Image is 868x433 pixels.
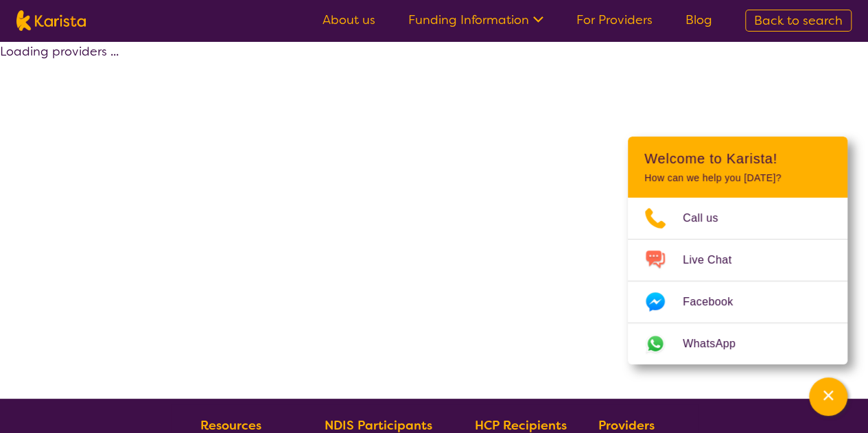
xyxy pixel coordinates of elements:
[745,10,852,32] a: Back to search
[683,292,749,312] span: Facebook
[685,12,712,28] a: Blog
[408,12,543,28] a: Funding Information
[754,12,843,29] span: Back to search
[683,208,735,229] span: Call us
[683,250,748,270] span: Live Chat
[809,377,847,416] button: Channel Menu
[644,172,831,184] p: How can we help you [DATE]?
[322,12,375,28] a: About us
[628,198,847,364] ul: Choose channel
[16,10,86,31] img: Karista logo
[683,333,752,354] span: WhatsApp
[628,137,847,364] div: Channel Menu
[644,150,831,167] h2: Welcome to Karista!
[576,12,653,28] a: For Providers
[628,323,847,364] a: Web link opens in a new tab.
